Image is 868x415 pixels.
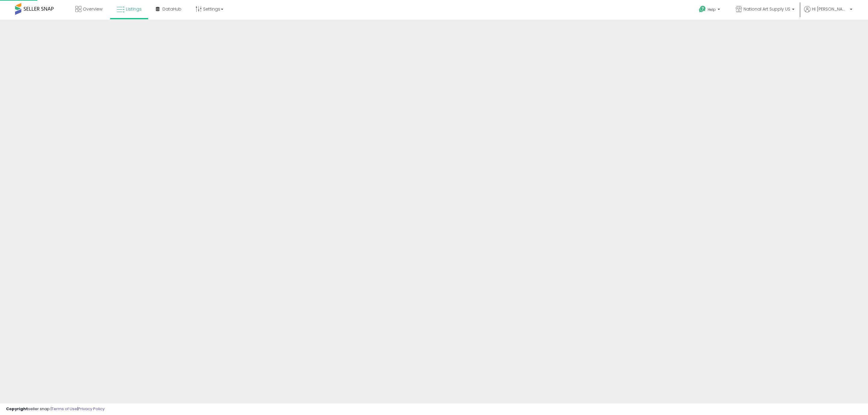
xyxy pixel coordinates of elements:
a: Hi [PERSON_NAME] [804,6,852,20]
span: Help [708,7,716,12]
span: Hi [PERSON_NAME] [812,6,848,12]
i: Get Help [699,5,706,13]
span: DataHub [162,6,181,12]
span: Listings [126,6,142,12]
a: Help [694,1,726,20]
span: National Art Supply US [744,6,790,12]
span: Overview [83,6,102,12]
